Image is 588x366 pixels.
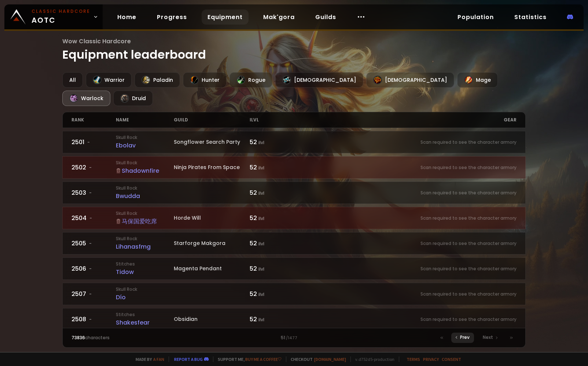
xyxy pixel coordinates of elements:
a: 2506-StitchesTidowMagenta Pendant52 ilvlScan required to see the character armory [62,257,526,280]
a: Report a bug [174,356,203,362]
a: 2505-Skull RockLihanasfmgStarforge Makgora52 ilvlScan required to see the character armory [62,232,526,255]
small: Skull Rock [116,210,174,217]
small: ilvl [258,316,264,323]
small: Skull Rock [116,160,174,166]
small: Skull Rock [116,185,174,191]
div: 52 [250,315,294,324]
span: 73836 [71,334,85,341]
a: 2501-Skull RockEbolavSongflower Search Party52 ilvlScan required to see the character armory [62,131,526,153]
small: ilvl [258,165,264,171]
div: 52 [250,289,294,299]
div: ilvl [250,112,294,128]
div: 52 [250,239,294,248]
a: 2502-Skull RockShadownfireNinja Pirates From Space52 ilvlScan required to see the character armory [62,156,526,179]
div: 51 [183,334,405,341]
div: 52 [250,213,294,223]
h1: Equipment leaderboard [62,37,526,63]
small: ilvl [258,215,264,222]
div: 52 [250,138,294,147]
div: Shadownfire [116,166,174,175]
div: Dío [116,293,174,302]
div: Druid [113,91,153,106]
div: All [62,72,83,88]
div: guild [174,112,249,128]
div: 2508 [71,315,116,324]
div: name [116,112,174,128]
div: 2505 [71,239,116,248]
small: Skull Rock [116,286,174,293]
a: Terms [407,356,420,362]
small: ilvl [258,241,264,247]
div: 52 [250,163,294,172]
span: - [89,190,92,196]
div: Hunter [183,72,227,88]
div: Rogue [229,72,272,88]
small: Skull Rock [116,235,174,242]
span: - [89,291,92,297]
span: Made by [131,356,164,362]
small: Scan required to see the character armory [420,240,517,247]
span: - [89,164,92,171]
a: a fan [153,356,164,362]
div: 2501 [71,138,116,147]
a: Population [452,10,500,25]
small: Scan required to see the character armory [420,190,517,196]
div: Warrior [86,72,132,88]
div: rank [71,112,116,128]
small: ilvl [258,139,264,146]
span: AOTC [32,8,90,26]
span: - [87,139,90,146]
div: 2502 [71,163,116,172]
div: [DEMOGRAPHIC_DATA] [366,72,454,88]
div: characters [71,334,183,341]
a: Consent [442,356,461,362]
div: Warlock [62,91,110,106]
small: Scan required to see the character armory [420,164,517,171]
div: 2503 [71,188,116,197]
div: Starforge Makgora [174,239,249,247]
a: Progress [151,10,193,25]
span: - [89,316,92,323]
small: Stitches [116,261,174,267]
div: Magenta Pendant [174,265,249,272]
div: Horde Will [174,214,249,222]
div: 2507 [71,289,116,299]
div: gear [294,112,517,128]
a: Classic HardcoreAOTC [4,4,103,29]
span: Checkout [286,356,346,362]
small: Scan required to see the character armory [420,291,517,297]
div: Lihanasfmg [116,242,174,251]
span: Wow Classic Hardcore [62,37,526,46]
a: Mak'gora [257,10,301,25]
small: / 1477 [286,335,297,341]
span: v. d752d5 - production [350,356,394,362]
small: Scan required to see the character armory [420,316,517,323]
small: Stitches [116,311,174,318]
a: 2503-Skull RockBwudda52 ilvlScan required to see the character armory [62,182,526,204]
small: Scan required to see the character armory [420,139,517,146]
a: Buy me a coffee [245,356,282,362]
div: Obsidian [174,315,249,323]
div: 2506 [71,264,116,273]
a: Equipment [202,10,249,25]
a: 2507-Skull RockDío52 ilvlScan required to see the character armory [62,283,526,305]
small: Classic Hardcore [32,8,90,15]
div: Ebolav [116,141,174,150]
div: [DEMOGRAPHIC_DATA] [275,72,363,88]
div: 52 [250,188,294,197]
span: - [89,240,92,247]
a: 2504-Skull Rock马保国爱吃席Horde Will52 ilvlScan required to see the character armory [62,207,526,229]
a: [DOMAIN_NAME] [314,356,346,362]
a: Home [111,10,142,25]
div: 52 [250,264,294,273]
a: Statistics [508,10,552,25]
div: Tidow [116,267,174,277]
span: - [89,215,92,222]
span: Support me, [213,356,282,362]
small: Skull Rock [116,134,174,141]
div: Paladin [135,72,180,88]
div: Mage [457,72,498,88]
a: Guilds [309,10,342,25]
a: 2508-StitchesShakesfearObsidian52 ilvlScan required to see the character armory [62,308,526,330]
small: Scan required to see the character armory [420,266,517,272]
